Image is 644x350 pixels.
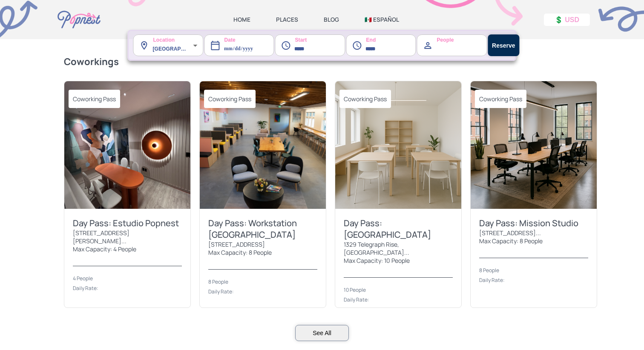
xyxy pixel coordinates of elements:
div: [STREET_ADDRESS]... [479,229,541,237]
div: 8 People [479,267,499,274]
a: BLOG [324,16,339,23]
strong: Reserve [492,42,515,49]
div: 4 People [73,275,93,282]
span: Coworking Pass [69,90,120,108]
div: [STREET_ADDRESS][PERSON_NAME]... [73,229,182,245]
div: Daily Rate: [73,285,98,292]
div: Max Capacity: 10 People [344,256,410,265]
label: Date [210,31,235,44]
label: Location [139,31,175,44]
div: Max Capacity: 8 People [208,248,272,256]
button: 💲 USD [544,14,590,26]
label: Start [281,31,307,44]
img: Estudio Popnest [64,81,190,209]
a: HOME [233,16,250,23]
div: Day Pass: Workstation [GEOGRAPHIC_DATA] [208,217,317,240]
div: 8 People [208,278,228,285]
div: [STREET_ADDRESS] [208,240,265,248]
div: Day Pass: Estudio Popnest [73,217,179,229]
div: Max Capacity: 4 People [73,245,136,253]
div: Max Capacity: 8 People [479,237,543,245]
img: BayNest Workstation [471,81,597,209]
label: End [352,31,376,44]
div: 1329 Telegraph Rise, [GEOGRAPHIC_DATA]... [344,240,453,256]
div: Daily Rate: [479,276,505,284]
label: People [423,31,454,44]
div: Daily Rate: [344,296,369,303]
a: PLACES [276,16,298,23]
span: Coworking Pass [204,90,256,108]
img: The Forge Hub [335,81,461,209]
div: Daily Rate: [208,288,234,295]
span: Coworking Pass [339,90,391,108]
div: Day Pass: Mission Studio [479,217,578,229]
strong: Coworkings [64,55,119,68]
button: Reserve [488,34,520,56]
a: 🇲🇽 ESPAÑOL [365,16,399,23]
button: See All [295,325,349,341]
div: [GEOGRAPHIC_DATA] ([GEOGRAPHIC_DATA], [GEOGRAPHIC_DATA], [GEOGRAPHIC_DATA]) [152,34,203,56]
div: 10 People [344,286,366,293]
div: Day Pass: [GEOGRAPHIC_DATA] [344,217,453,240]
img: Workstation West Berkeley [200,81,326,209]
span: Coworking Pass [475,90,526,108]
